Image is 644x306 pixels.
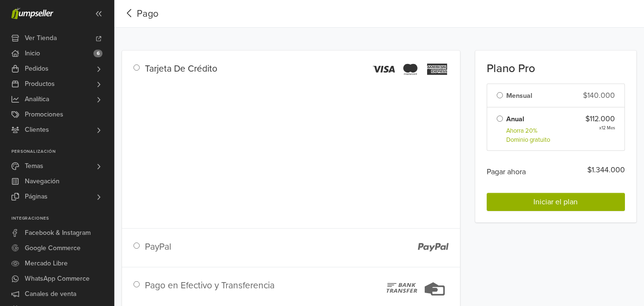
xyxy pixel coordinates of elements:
span: $140.000 [583,90,615,101]
label: Mensual [506,91,532,101]
span: x 12 Mes [599,125,615,131]
span: Facebook & Instagram [25,225,91,241]
span: $112.000 [585,113,615,125]
span: Canales de venta [25,286,76,302]
span: Clientes [25,122,49,137]
span: Plano Pro [487,62,535,76]
span: Promociones [25,107,63,122]
p: Personalización [11,149,114,155]
span: Páginas [25,189,48,204]
div: PayPal [138,240,296,263]
span: Ver Tienda [25,31,57,46]
span: 6 [93,50,102,57]
span: Inicio [25,46,40,61]
small: Dominio gratuito [506,136,550,145]
span: Google Commerce [25,241,81,256]
span: Temas [25,158,43,174]
span: WhatsApp Commerce [25,271,90,286]
label: Anual [506,114,524,125]
button: Pago [122,7,158,21]
button: Iniciar el plan [487,193,625,211]
small: Ahorra 20% [506,127,550,136]
div: Tarjeta De Crédito [138,62,296,81]
span: Navegación [25,174,60,189]
span: Analítica [25,92,49,107]
span: Pagar ahora [487,164,526,179]
iframe: Campo de entrada seguro para el pago [132,85,450,219]
span: $1.344.000 [587,164,625,179]
span: Mercado Libre [25,256,68,271]
span: Iniciar el plan [533,197,578,207]
p: Integraciones [11,216,114,222]
span: Pago [137,7,158,21]
span: Productos [25,76,55,92]
span: Pago en Efectivo y Transferencia [145,280,275,291]
span: Pedidos [25,61,49,76]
